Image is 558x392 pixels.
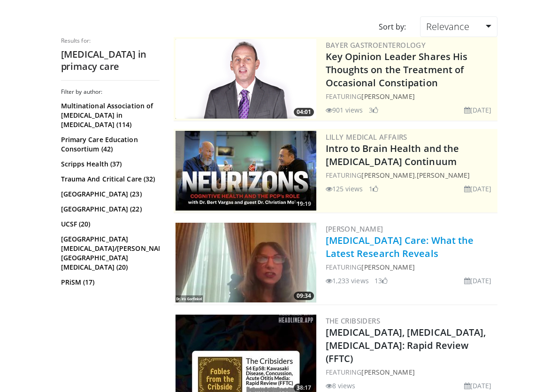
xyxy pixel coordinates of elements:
li: 125 views [326,184,363,194]
p: Results for: [61,37,160,45]
li: [DATE] [464,381,492,391]
a: The Cribsiders [326,316,381,325]
div: FEATURING , [326,170,496,180]
li: 1,233 views [326,276,369,286]
div: FEATURING [326,91,496,101]
a: Relevance [420,16,497,37]
a: [PERSON_NAME] [361,92,414,101]
h3: Filter by author: [61,88,160,96]
a: Bayer Gastroenterology [326,40,426,50]
img: a80fd508-2012-49d4-b73e-1d4e93549e78.png.300x170_q85_crop-smart_upscale.jpg [176,131,316,211]
h2: [MEDICAL_DATA] in primacy care [61,48,160,73]
li: [DATE] [464,105,492,115]
li: 8 views [326,381,356,391]
li: [DATE] [464,184,492,194]
span: 38:17 [294,384,314,392]
a: [PERSON_NAME] [361,368,414,377]
a: [MEDICAL_DATA], [MEDICAL_DATA], [MEDICAL_DATA]: Rapid Review (FFTC) [326,326,486,365]
a: [GEOGRAPHIC_DATA] (22) [61,204,157,214]
a: [PERSON_NAME] [361,171,414,180]
a: 04:01 [176,39,316,119]
span: 04:01 [294,108,314,116]
div: Sort by: [372,16,413,37]
a: PRiSM (17) [61,278,157,287]
a: UCSF (20) [61,219,157,229]
a: 19:19 [176,131,316,211]
a: [GEOGRAPHIC_DATA][MEDICAL_DATA]/[PERSON_NAME][GEOGRAPHIC_DATA][MEDICAL_DATA] (20) [61,234,157,272]
a: [PERSON_NAME] [361,263,414,271]
span: 19:19 [294,200,314,208]
a: Primary Care Education Consortium (42) [61,135,157,154]
a: [PERSON_NAME] [326,224,383,234]
li: 3 [369,105,378,115]
a: [MEDICAL_DATA] Care: What the Latest Research Reveals [326,234,474,260]
a: Key Opinion Leader Shares His Thoughts on the Treatment of Occasional Constipation [326,50,468,89]
a: Lilly Medical Affairs [326,132,407,142]
div: FEATURING [326,262,496,272]
li: [DATE] [464,276,492,286]
div: FEATURING [326,367,496,377]
a: 09:34 [176,223,316,302]
li: 1 [369,184,378,194]
img: 9828b8df-38ad-4333-b93d-bb657251ca89.png.300x170_q85_crop-smart_upscale.png [176,39,316,119]
li: 13 [375,276,388,286]
img: 87a0782d-0a4f-44d8-a9c9-b21072ce0e59.300x170_q85_crop-smart_upscale.jpg [176,223,316,302]
a: [PERSON_NAME] [417,171,470,180]
span: Relevance [426,20,469,33]
a: [GEOGRAPHIC_DATA] (23) [61,189,157,199]
a: Intro to Brain Health and the [MEDICAL_DATA] Continuum [326,142,459,168]
li: 901 views [326,105,363,115]
span: 09:34 [294,292,314,300]
a: Scripps Health (37) [61,159,157,169]
a: Multinational Association of [MEDICAL_DATA] in [MEDICAL_DATA] (114) [61,101,157,129]
a: Trauma And Critical Care (32) [61,174,157,184]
